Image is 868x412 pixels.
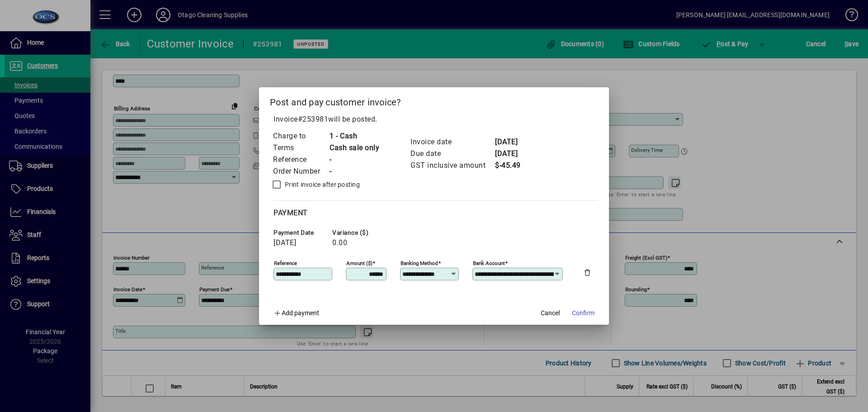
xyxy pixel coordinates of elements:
span: 0.00 [332,239,347,247]
td: [DATE] [495,136,531,148]
p: Invoice will be posted . [270,114,598,125]
td: Cash sale only [329,142,379,154]
button: Cancel [536,305,565,321]
span: #253981 [298,115,329,123]
button: Confirm [568,305,598,321]
span: Payment [274,208,308,217]
mat-label: Reference [274,260,297,266]
span: Cancel [541,308,560,318]
td: Charge to [273,130,329,142]
td: - [329,154,379,166]
td: 1 - Cash [329,130,379,142]
button: Add payment [270,305,323,321]
td: Invoice date [410,136,495,148]
td: Due date [410,148,495,160]
label: Print invoice after posting [283,180,360,189]
h2: Post and pay customer invoice? [259,87,609,114]
td: Order Number [273,166,329,177]
td: Reference [273,154,329,166]
span: [DATE] [274,239,296,247]
span: Add payment [282,309,319,317]
td: GST inclusive amount [410,160,495,171]
td: - [329,166,379,177]
span: Payment date [274,229,328,236]
td: $-45.49 [495,160,531,171]
mat-label: Bank Account [473,260,505,266]
mat-label: Amount ($) [346,260,373,266]
span: Variance ($) [332,229,387,236]
mat-label: Banking method [401,260,438,266]
span: Confirm [572,308,594,318]
td: [DATE] [495,148,531,160]
td: Terms [273,142,329,154]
